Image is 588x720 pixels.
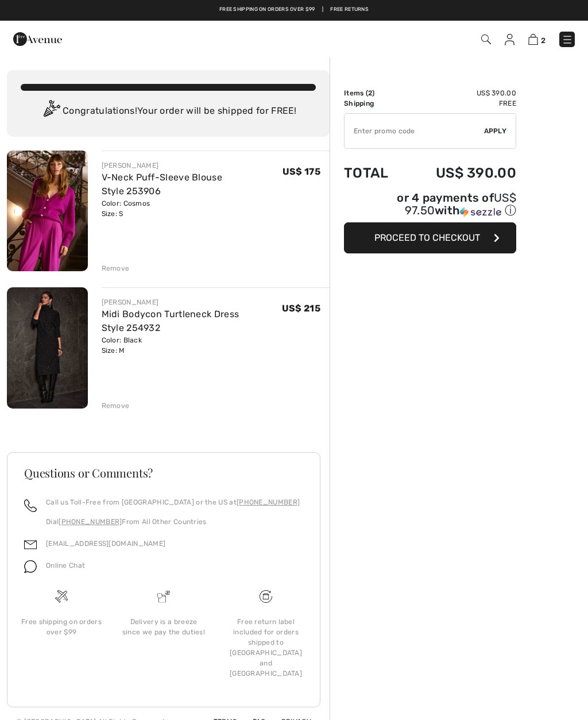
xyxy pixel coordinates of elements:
a: Free Returns [330,6,369,14]
td: Total [344,153,405,192]
a: [PHONE_NUMBER] [59,518,122,526]
button: Proceed to Checkout [344,222,516,253]
span: Proceed to Checkout [374,232,480,243]
a: Free shipping on orders over $99 [219,6,315,14]
img: Free shipping on orders over $99 [55,590,68,603]
img: Midi Bodycon Turtleneck Dress Style 254932 [7,287,88,409]
a: [EMAIL_ADDRESS][DOMAIN_NAME] [46,540,165,548]
a: 1ère Avenue [13,33,62,44]
span: | [322,6,323,14]
img: Sezzle [460,207,501,217]
span: 2 [541,36,546,45]
div: Remove [102,263,130,274]
img: Search [481,34,491,44]
td: Items ( ) [344,88,405,98]
span: 2 [368,89,372,97]
span: Apply [484,126,507,136]
td: US$ 390.00 [405,88,516,98]
span: US$ 175 [283,166,320,177]
div: Color: Cosmos Size: S [102,198,283,219]
div: or 4 payments of with [344,192,516,218]
img: V-Neck Puff-Sleeve Blouse Style 253906 [7,151,88,271]
span: Online Chat [46,561,85,569]
p: Call us Toll-Free from [GEOGRAPHIC_DATA] or the US at [46,497,300,507]
span: US$ 215 [282,303,320,314]
div: Congratulations! Your order will be shipped for FREE! [21,100,316,123]
a: V-Neck Puff-Sleeve Blouse Style 253906 [102,172,223,197]
td: Free [405,98,516,109]
img: My Info [505,34,514,45]
img: chat [24,560,37,573]
img: call [24,499,37,512]
td: Shipping [344,98,405,109]
a: Midi Bodycon Turtleneck Dress Style 254932 [102,309,239,333]
img: Menu [562,34,573,45]
div: [PERSON_NAME] [102,160,283,171]
span: US$ 97.50 [405,191,516,217]
img: 1ère Avenue [13,28,62,51]
input: Promo code [345,114,484,148]
div: Remove [102,401,130,411]
div: Free return label included for orders shipped to [GEOGRAPHIC_DATA] and [GEOGRAPHIC_DATA] [224,617,308,679]
h3: Questions or Comments? [24,467,303,479]
div: Color: Black Size: M [102,335,282,356]
td: US$ 390.00 [405,153,516,192]
div: or 4 payments ofUS$ 97.50withSezzle Click to learn more about Sezzle [344,192,516,222]
img: email [24,538,37,551]
img: Free shipping on orders over $99 [260,590,272,603]
img: Delivery is a breeze since we pay the duties! [157,590,170,603]
p: Dial From All Other Countries [46,517,300,527]
a: 2 [528,32,546,46]
img: Congratulation2.svg [40,100,63,123]
div: [PERSON_NAME] [102,297,282,307]
img: Shopping Bag [528,34,538,45]
div: Delivery is a breeze since we pay the duties! [122,617,206,637]
div: Free shipping on orders over $99 [20,617,103,637]
a: [PHONE_NUMBER] [237,498,300,506]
